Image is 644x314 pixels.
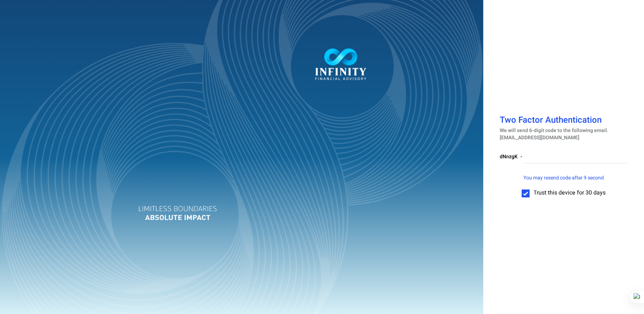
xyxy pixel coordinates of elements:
span: We will send 6-digit code to the following email. [500,127,608,134]
span: - [521,153,522,160]
span: dNnzgK [500,153,518,160]
h1: Two Factor Authentication [500,116,627,127]
span: [EMAIL_ADDRESS][DOMAIN_NAME] [500,134,579,141]
span: You may resend code after 9 second [523,174,604,182]
span: Trust this device for 30 days [533,188,606,197]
